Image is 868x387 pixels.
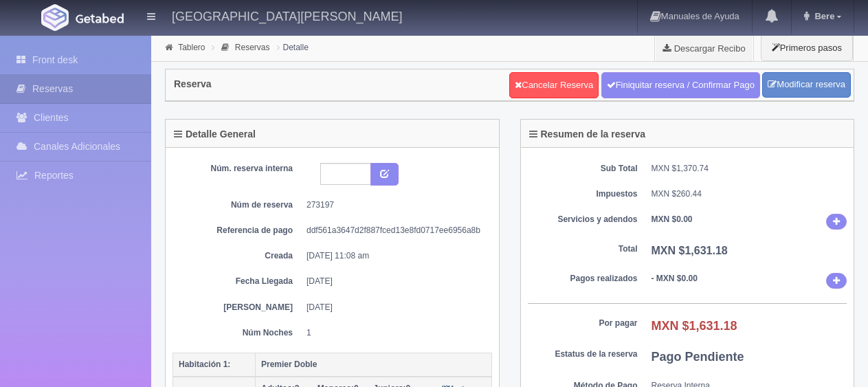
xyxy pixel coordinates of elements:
b: Habitación 1: [179,360,230,369]
dd: 273197 [307,199,482,211]
dt: Impuestos [528,188,638,200]
dt: Fecha Llegada [183,276,293,287]
h4: [GEOGRAPHIC_DATA][PERSON_NAME] [172,7,402,24]
a: Reservas [235,43,270,52]
dt: Referencia de pago [183,225,293,236]
dt: Total [528,243,638,255]
h4: Detalle General [174,129,256,140]
dd: [DATE] [307,302,482,313]
a: Finiquitar reserva / Confirmar Pago [601,72,760,98]
b: MXN $1,631.18 [652,319,737,333]
dt: Por pagar [528,318,638,329]
b: MXN $1,631.18 [652,245,728,256]
span: Bere [811,11,834,21]
dd: [DATE] [307,276,482,287]
dt: Núm Noches [183,327,293,339]
dd: 1 [307,327,482,339]
h4: Resumen de la reserva [529,129,646,140]
a: Descargar Recibo [655,34,753,62]
b: - MXN $0.00 [652,274,698,283]
dt: Pagos realizados [528,273,638,285]
b: MXN $0.00 [652,214,693,224]
dt: Servicios y adendos [528,214,638,225]
img: Getabed [76,13,124,23]
dd: MXN $260.44 [652,188,847,200]
dd: [DATE] 11:08 am [307,250,482,262]
dt: Núm de reserva [183,199,293,211]
dd: MXN $1,370.74 [652,163,847,175]
button: Primeros pasos [761,34,853,61]
img: Getabed [41,4,69,31]
dt: Estatus de la reserva [528,349,638,360]
b: Pago Pendiente [652,350,744,364]
dd: ddf561a3647d2f887fced13e8fd0717ee6956a8b [307,225,482,236]
th: Premier Doble [256,353,492,377]
dt: Núm. reserva interna [183,163,293,175]
a: Tablero [178,43,205,52]
a: Cancelar Reserva [509,72,599,98]
dt: Sub Total [528,163,638,175]
dt: Creada [183,250,293,262]
a: Modificar reserva [762,72,851,98]
h4: Reserva [174,79,212,89]
dt: [PERSON_NAME] [183,302,293,313]
li: Detalle [274,41,312,54]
